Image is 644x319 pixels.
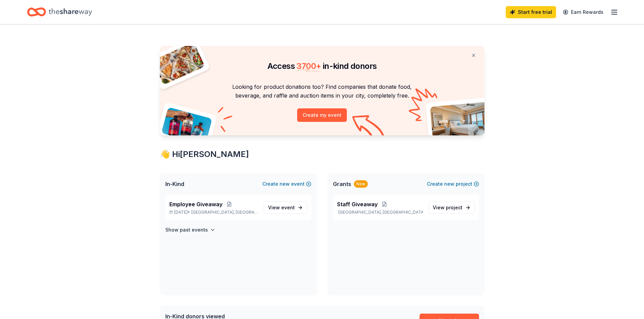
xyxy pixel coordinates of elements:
span: [GEOGRAPHIC_DATA], [GEOGRAPHIC_DATA] [191,210,258,215]
a: View event [264,202,307,214]
span: project [446,205,462,210]
span: Employee Giveaway [169,200,222,208]
p: [GEOGRAPHIC_DATA], [GEOGRAPHIC_DATA] [337,210,423,215]
button: Createnewproject [427,180,479,188]
span: Access in-kind donors [267,61,377,71]
a: View project [428,202,475,214]
p: Looking for product donations too? Find companies that donate food, beverage, and raffle and auct... [168,82,476,100]
img: Curvy arrow [352,115,386,140]
img: Pizza [152,42,205,85]
p: [DATE] • [169,210,258,215]
span: Staff Giveaway [337,200,378,208]
button: Create my event [297,108,347,122]
span: View [433,204,462,212]
div: New [354,180,368,188]
button: Show past events [165,226,215,234]
a: Start free trial [506,6,556,18]
span: 3700 + [296,61,321,71]
span: View [268,204,295,212]
span: new [280,180,290,188]
span: new [444,180,454,188]
h4: Show past events [165,226,208,234]
span: Grants [333,180,351,188]
div: 👋 Hi [PERSON_NAME] [160,149,484,160]
a: Earn Rewards [559,6,607,18]
a: Home [27,4,92,20]
span: In-Kind [165,180,184,188]
span: event [281,205,295,210]
button: Createnewevent [262,180,311,188]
